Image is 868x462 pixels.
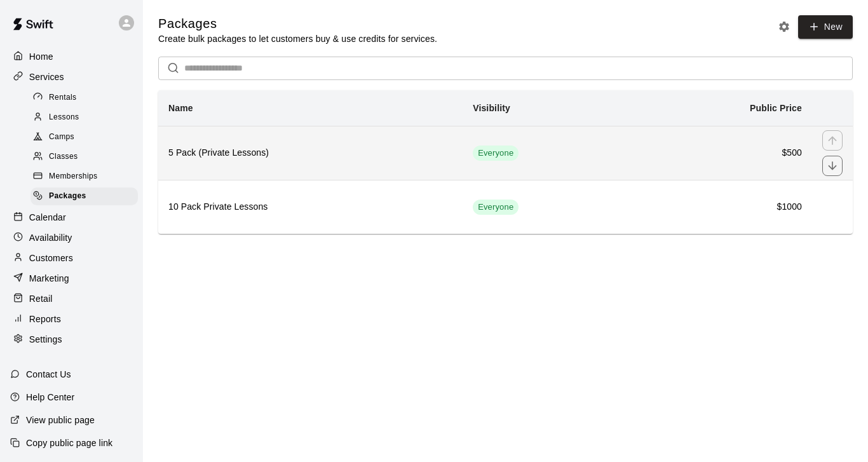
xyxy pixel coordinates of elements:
p: Help Center [26,391,74,404]
a: Customers [10,248,133,268]
p: Marketing [29,272,69,285]
h6: $500 [640,146,802,160]
button: move item down [822,156,843,176]
p: Services [29,71,64,83]
a: Lessons [31,107,143,127]
a: Marketing [10,269,133,288]
p: Home [29,50,53,63]
a: Calendar [10,208,133,227]
h5: Packages [158,15,437,32]
b: Visibility [473,103,510,113]
h6: $1000 [640,200,802,214]
span: Lessons [49,111,79,124]
a: Availability [10,228,133,247]
div: Camps [31,128,138,146]
table: simple table [158,90,853,234]
p: Copy public page link [26,437,112,449]
div: Memberships [31,168,138,186]
p: Reports [29,313,61,325]
a: Services [10,67,133,86]
a: Retail [10,289,133,308]
div: This service is visible to all of your customers [473,200,519,215]
b: Public Price [750,103,802,113]
div: Packages [31,187,138,205]
b: Name [168,103,193,113]
a: Camps [31,128,143,147]
span: Memberships [49,170,97,183]
span: Classes [49,151,78,163]
p: Create bulk packages to let customers buy & use credits for services. [158,32,437,45]
div: This service is visible to all of your customers [473,146,519,161]
h6: 10 Pack Private Lessons [168,200,452,214]
span: Packages [49,190,86,203]
span: Everyone [473,201,519,214]
p: Contact Us [26,368,71,381]
div: Classes [31,148,138,166]
p: Calendar [29,211,66,224]
p: Customers [29,252,73,264]
a: Classes [31,147,143,167]
a: New [798,15,853,39]
a: Packages [31,187,143,207]
div: Rentals [31,89,138,107]
h6: 5 Pack (Private Lessons) [168,146,452,160]
p: Settings [29,333,62,346]
span: Everyone [473,147,519,160]
button: Packages settings [775,17,794,36]
div: Lessons [31,109,138,126]
a: Settings [10,330,133,349]
p: View public page [26,414,95,426]
a: Rentals [31,88,143,107]
a: Memberships [31,167,143,187]
span: Camps [49,131,74,144]
p: Availability [29,231,72,244]
p: Retail [29,292,53,305]
a: Reports [10,309,133,329]
span: Rentals [49,92,77,104]
a: Home [10,47,133,66]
